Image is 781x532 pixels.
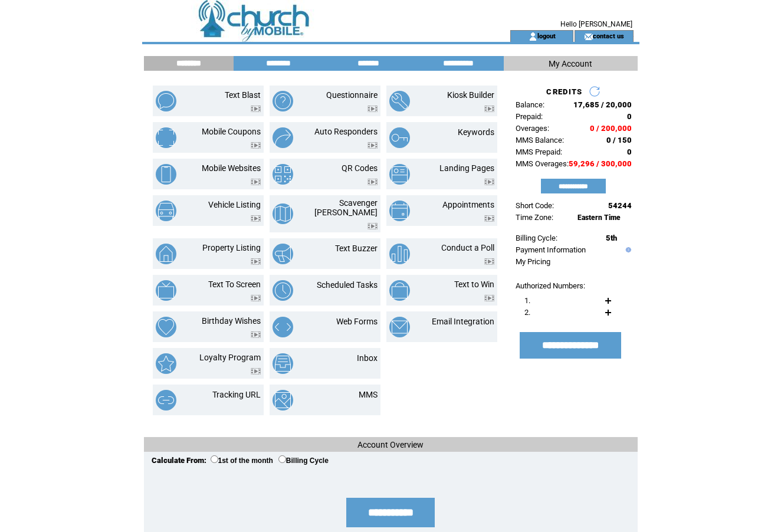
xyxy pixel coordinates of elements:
[211,455,218,463] input: 1st of the month
[342,163,378,173] a: QR Codes
[335,244,378,253] a: Text Buzzer
[199,353,261,362] a: Loyalty Program
[590,124,632,133] span: 0 / 200,000
[367,142,378,149] img: video.png
[336,317,378,326] a: Web Forms
[273,164,293,185] img: qr-codes.png
[156,317,176,337] img: birthday-wishes.png
[251,142,261,149] img: video.png
[251,295,261,301] img: video.png
[251,179,261,185] img: video.png
[573,100,632,109] span: 17,685 / 20,000
[156,280,176,301] img: text-to-screen.png
[623,247,631,252] img: help.gif
[367,106,378,112] img: video.png
[251,215,261,222] img: video.png
[439,163,494,173] a: Landing Pages
[273,127,293,148] img: auto-responders.png
[606,234,617,242] span: 5th
[529,32,537,41] img: account_icon.gif
[516,201,554,210] span: Short Code:
[273,91,293,111] img: questionnaire.png
[441,243,494,252] a: Conduct a Poll
[447,90,494,100] a: Kiosk Builder
[273,353,293,374] img: inbox.png
[608,201,632,210] span: 54244
[273,244,293,264] img: text-buzzer.png
[546,87,582,96] span: CREDITS
[516,257,550,266] a: My Pricing
[516,147,562,156] span: MMS Prepaid:
[389,317,410,337] img: email-integration.png
[516,124,549,133] span: Overages:
[225,90,261,100] a: Text Blast
[251,106,261,112] img: video.png
[593,32,624,40] a: contact us
[389,280,410,301] img: text-to-win.png
[584,32,593,41] img: contact_us_icon.gif
[516,245,586,254] a: Payment Information
[516,281,585,290] span: Authorized Numbers:
[273,280,293,301] img: scheduled-tasks.png
[389,164,410,185] img: landing-pages.png
[458,127,494,137] a: Keywords
[577,214,621,222] span: Eastern Time
[152,456,206,465] span: Calculate From:
[484,106,494,112] img: video.png
[357,353,378,363] a: Inbox
[359,390,378,399] a: MMS
[326,90,378,100] a: Questionnaire
[627,147,632,156] span: 0
[516,112,543,121] span: Prepaid:
[389,201,410,221] img: appointments.png
[524,296,530,305] span: 1.
[516,159,569,168] span: MMS Overages:
[432,317,494,326] a: Email Integration
[569,159,632,168] span: 59,296 / 300,000
[156,127,176,148] img: mobile-coupons.png
[484,179,494,185] img: video.png
[537,32,556,40] a: logout
[549,59,592,68] span: My Account
[442,200,494,209] a: Appointments
[156,353,176,374] img: loyalty-program.png
[606,136,632,145] span: 0 / 150
[278,455,286,463] input: Billing Cycle
[156,244,176,264] img: property-listing.png
[208,200,261,209] a: Vehicle Listing
[212,390,261,399] a: Tracking URL
[156,91,176,111] img: text-blast.png
[273,203,293,224] img: scavenger-hunt.png
[156,390,176,411] img: tracking-url.png
[211,457,273,465] label: 1st of the month
[202,163,261,173] a: Mobile Websites
[156,164,176,185] img: mobile-websites.png
[516,213,553,222] span: Time Zone:
[389,244,410,264] img: conduct-a-poll.png
[484,258,494,265] img: video.png
[278,457,329,465] label: Billing Cycle
[389,91,410,111] img: kiosk-builder.png
[367,179,378,185] img: video.png
[560,20,632,28] span: Hello [PERSON_NAME]
[454,280,494,289] a: Text to Win
[516,100,544,109] span: Balance:
[202,243,261,252] a: Property Listing
[314,127,378,136] a: Auto Responders
[251,331,261,338] img: video.png
[516,234,557,242] span: Billing Cycle:
[367,223,378,229] img: video.png
[484,215,494,222] img: video.png
[389,127,410,148] img: keywords.png
[314,198,378,217] a: Scavenger [PERSON_NAME]
[208,280,261,289] a: Text To Screen
[202,316,261,326] a: Birthday Wishes
[516,136,564,145] span: MMS Balance:
[317,280,378,290] a: Scheduled Tasks
[202,127,261,136] a: Mobile Coupons
[484,295,494,301] img: video.png
[273,317,293,337] img: web-forms.png
[273,390,293,411] img: mms.png
[251,258,261,265] img: video.png
[524,308,530,317] span: 2.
